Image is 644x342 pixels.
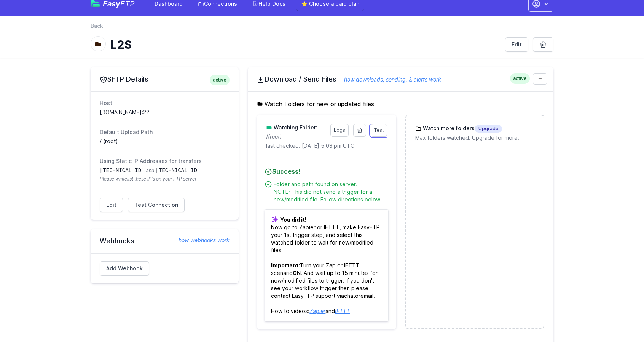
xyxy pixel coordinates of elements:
a: Zapier [309,308,325,314]
nav: Breadcrumb [91,22,553,34]
dt: Default Upload Path [100,128,230,136]
a: Edit [505,37,528,52]
a: how downloads, sending, & alerts work [336,76,441,83]
dd: / (root) [100,137,230,145]
a: Edit [100,198,123,212]
a: chat [344,292,355,299]
p: / [266,133,325,141]
span: active [510,73,530,84]
h4: Success! [265,167,388,176]
dt: Using Static IP Addresses for transfers [100,157,230,165]
p: Max folders watched. Upgrade for more. [415,134,534,142]
dd: [DOMAIN_NAME]:22 [100,109,230,116]
h2: Download / Send Files [257,75,544,84]
span: Please whitelist these IP's on your FTP server [100,176,230,182]
code: [TECHNICAL_ID] [156,168,201,174]
h2: SFTP Details [100,75,230,84]
a: Logs [330,124,349,137]
a: Back [91,22,103,30]
b: ON [293,270,301,276]
a: email [360,292,373,299]
h3: Watching Folder: [272,124,317,131]
span: Test [374,127,384,133]
dt: Host [100,99,230,107]
a: how webhooks work [171,237,230,244]
a: IFTTT [335,308,350,314]
h2: Webhooks [100,237,230,246]
b: You did it! [280,216,306,223]
p: Now go to Zapier or IFTTT, make EasyFTP your 1st trigger step, and select this watched folder to ... [265,209,388,321]
h3: Watch more folders [421,125,502,133]
span: active [210,75,230,85]
code: [TECHNICAL_ID] [100,168,145,174]
b: Important: [271,262,300,268]
a: Watch more foldersUpgrade Max folders watched. Upgrade for more. [406,115,544,151]
iframe: Drift Widget Chat Controller [606,304,635,333]
img: easyftp_logo.png [91,0,100,7]
div: Folder and path found on server. NOTE: This did not send a trigger for a new/modified file. Follo... [274,181,388,203]
a: Test Connection [128,198,185,212]
h1: L2S [110,38,499,51]
a: Test [371,124,387,137]
h5: Watch Folders for new or updated files [257,99,544,109]
p: last checked: [DATE] 5:03 pm UTC [266,142,387,150]
span: Upgrade [475,125,502,133]
a: Add Webhook [100,261,149,276]
i: (root) [268,133,282,140]
span: Test Connection [134,201,178,209]
span: and [146,168,154,173]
